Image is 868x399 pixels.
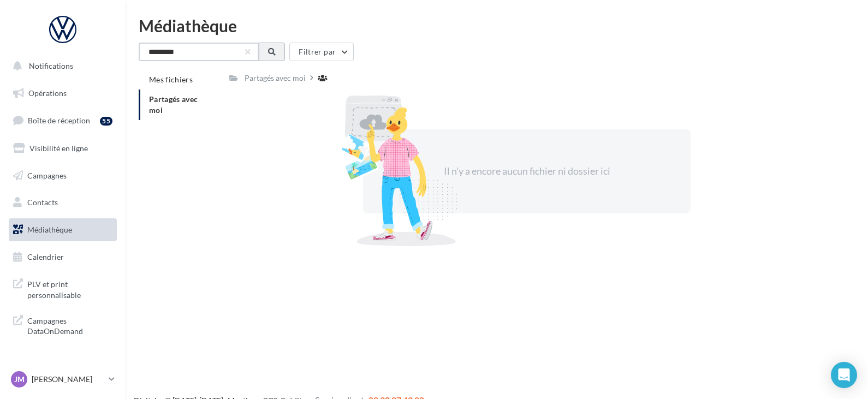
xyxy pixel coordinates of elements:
span: Mes fichiers [149,75,193,84]
span: Partagés avec moi [149,94,198,115]
a: Boîte de réception55 [7,109,119,132]
span: Campagnes [27,170,67,180]
a: Opérations [7,82,119,105]
span: JM [14,374,25,385]
div: Médiathèque [139,17,855,34]
a: Contacts [7,191,119,214]
button: Notifications [7,55,115,78]
span: Boîte de réception [28,116,90,125]
span: PLV et print personnalisable [27,277,112,300]
span: Visibilité en ligne [29,144,88,153]
span: Calendrier [27,252,64,261]
a: PLV et print personnalisable [7,272,119,305]
div: 55 [100,117,112,126]
a: Visibilité en ligne [7,137,119,160]
div: Open Intercom Messenger [831,362,857,388]
span: Il n'y a encore aucun fichier ni dossier ici [444,165,610,177]
a: Médiathèque [7,218,119,241]
p: [PERSON_NAME] [32,374,104,385]
a: Campagnes [7,164,119,187]
a: Calendrier [7,246,119,269]
a: JM [PERSON_NAME] [9,369,117,390]
div: Partagés avec moi [245,73,306,84]
a: Campagnes DataOnDemand [7,309,119,341]
span: Opérations [28,88,67,98]
span: Contacts [27,198,58,207]
span: Notifications [29,61,73,70]
span: Campagnes DataOnDemand [27,313,112,337]
button: Filtrer par [289,43,354,61]
span: Médiathèque [27,225,72,234]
